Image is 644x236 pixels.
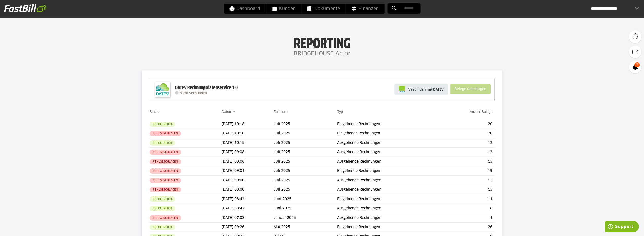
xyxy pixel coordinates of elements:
[438,213,495,223] td: 1
[222,157,274,166] td: [DATE] 09:06
[346,4,384,14] a: Finanzen
[222,204,274,213] td: [DATE] 08:47
[438,176,495,185] td: 13
[150,150,181,155] sl-badge: Fehlgeschlagen
[222,223,274,232] td: [DATE] 09:26
[337,138,438,148] td: Ausgehende Rechnungen
[150,159,181,164] sl-badge: Fehlgeschlagen
[274,138,337,148] td: Juli 2025
[150,131,181,136] sl-badge: Fehlgeschlagen
[152,80,173,100] img: DATEV-Datenservice Logo
[394,84,448,95] a: Verbinden mit DATEV
[337,120,438,129] td: Eingehende Rechnungen
[274,204,337,213] td: Juni 2025
[438,166,495,176] td: 19
[224,4,266,14] a: Dashboard
[150,225,175,230] sl-badge: Erfolgreich
[272,4,296,14] span: Kunden
[634,62,640,67] span: 7
[150,140,175,146] sl-badge: Erfolgreich
[438,204,495,213] td: 8
[150,178,181,183] sl-badge: Fehlgeschlagen
[337,204,438,213] td: Ausgehende Rechnungen
[302,4,345,14] a: Dokumente
[337,213,438,223] td: Ausgehende Rechnungen
[150,206,175,211] sl-badge: Erfolgreich
[175,85,238,91] div: DATEV Rechnungsdatenservice 1.0
[229,4,260,14] span: Dashboard
[438,148,495,157] td: 13
[337,110,343,114] a: Typ
[150,122,175,127] sl-badge: Erfolgreich
[438,223,495,232] td: 26
[233,111,236,112] img: sort_desc.gif
[337,157,438,166] td: Ausgehende Rechnungen
[470,110,492,114] a: Anzahl Belege
[399,86,405,92] img: pi-datev-logo-farbig-24.svg
[266,4,301,14] a: Kunden
[150,110,160,114] a: Status
[222,120,274,129] td: [DATE] 10:18
[337,194,438,204] td: Eingehende Rechnungen
[222,138,274,148] td: [DATE] 10:15
[629,61,641,73] a: 7
[274,110,288,114] a: Zeitraum
[274,120,337,129] td: Juli 2025
[274,176,337,185] td: Juli 2025
[222,194,274,204] td: [DATE] 08:47
[438,138,495,148] td: 12
[438,157,495,166] td: 13
[337,129,438,138] td: Eingehende Rechnungen
[222,176,274,185] td: [DATE] 09:00
[337,185,438,194] td: Ausgehende Rechnungen
[351,4,379,14] span: Finanzen
[222,129,274,138] td: [DATE] 10:16
[438,194,495,204] td: 11
[274,129,337,138] td: Juli 2025
[274,194,337,204] td: Juni 2025
[450,84,491,94] sl-button: Belege übertragen
[150,215,181,221] sl-badge: Fehlgeschlagen
[274,157,337,166] td: Juli 2025
[274,213,337,223] td: Januar 2025
[438,185,495,194] td: 13
[222,166,274,176] td: [DATE] 09:01
[222,185,274,194] td: [DATE] 09:00
[274,148,337,157] td: Juli 2025
[438,120,495,129] td: 20
[274,185,337,194] td: Juli 2025
[337,223,438,232] td: Eingehende Rechnungen
[408,87,444,92] span: Verbinden mit DATEV
[337,176,438,185] td: Ausgehende Rechnungen
[51,36,593,49] h1: Reporting
[337,148,438,157] td: Ausgehende Rechnungen
[222,213,274,223] td: [DATE] 07:03
[337,166,438,176] td: Eingehende Rechnungen
[274,166,337,176] td: Juli 2025
[438,129,495,138] td: 20
[307,4,340,14] span: Dokumente
[222,148,274,157] td: [DATE] 09:08
[274,223,337,232] td: Mai 2025
[180,92,207,95] span: Nicht verbunden
[150,168,181,174] sl-badge: Fehlgeschlagen
[222,110,232,114] a: Datum
[150,187,181,192] sl-badge: Fehlgeschlagen
[605,221,639,233] iframe: Öffnet ein Widget, in dem Sie weitere Informationen finden
[150,196,175,202] sl-badge: Erfolgreich
[4,4,46,12] img: fastbill_logo_white.png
